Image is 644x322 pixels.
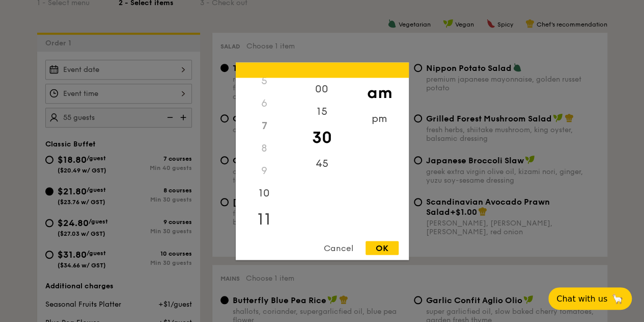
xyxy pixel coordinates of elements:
div: 10 [236,182,293,204]
div: 9 [236,159,293,182]
button: Chat with us🦙 [548,287,632,310]
div: 00 [293,78,351,100]
div: 6 [236,92,293,114]
div: Cancel [314,241,363,255]
div: OK [366,241,399,255]
div: pm [351,107,408,130]
div: 15 [293,100,351,122]
div: 8 [236,137,293,159]
div: am [351,78,408,107]
div: 7 [236,114,293,137]
span: Chat with us [556,294,607,304]
div: 5 [236,69,293,92]
div: 45 [293,152,351,175]
div: 11 [236,204,293,234]
span: 🦙 [611,293,624,305]
div: 30 [293,122,351,152]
